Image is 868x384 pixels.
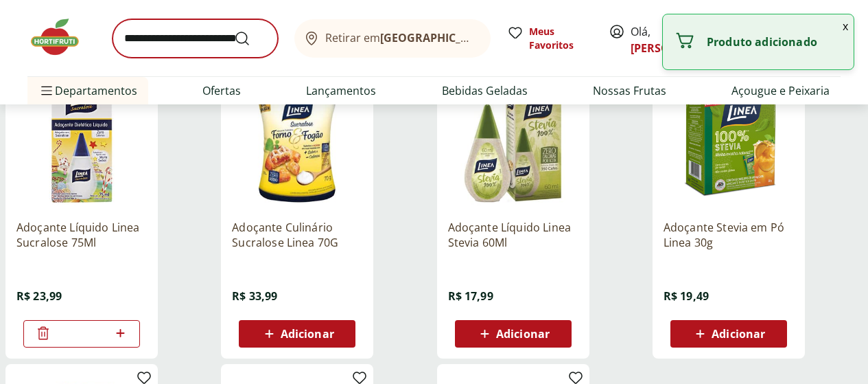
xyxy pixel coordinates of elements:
a: Adoçante Stevia em Pó Linea 30g [664,220,794,250]
button: Retirar em[GEOGRAPHIC_DATA]/[GEOGRAPHIC_DATA] [294,19,491,58]
a: Nossas Frutas [593,82,666,99]
span: Adicionar [281,328,334,339]
a: Bebidas Geladas [442,82,528,99]
button: Menu [38,74,55,107]
button: Adicionar [670,320,787,348]
a: [PERSON_NAME] [631,41,720,56]
button: Fechar notificação [837,14,854,38]
span: Departamentos [38,74,137,107]
img: Hortifruti [27,16,96,58]
span: R$ 33,99 [232,289,277,304]
img: Adoçante Culinário Sucralose Linea 70G [232,78,362,209]
img: Adoçante Líquido Linea Sucralose 75Ml [16,78,147,209]
a: Ofertas [202,82,241,99]
img: Adoçante Stevia em Pó Linea 30g [664,78,794,209]
span: Adicionar [712,328,765,339]
b: [GEOGRAPHIC_DATA]/[GEOGRAPHIC_DATA] [380,30,611,45]
span: R$ 19,49 [664,289,709,304]
input: search [113,19,278,58]
span: R$ 17,99 [448,289,493,304]
p: Produto adicionado [707,35,843,49]
span: R$ 23,99 [16,289,62,304]
button: Adicionar [455,320,572,348]
a: Açougue e Peixaria [731,82,830,99]
a: Adoçante Líquido Linea Stevia 60Ml [448,220,578,250]
a: Adoçante Culinário Sucralose Linea 70G [232,220,362,250]
a: Lançamentos [306,82,376,99]
img: Adoçante Líquido Linea Stevia 60Ml [448,78,578,209]
a: Adoçante Líquido Linea Sucralose 75Ml [16,220,147,250]
span: Meus Favoritos [529,25,592,52]
span: Retirar em [325,32,477,44]
button: Submit Search [234,30,267,47]
span: Adicionar [496,328,550,339]
a: Meus Favoritos [507,25,592,52]
span: Olá, [631,23,692,56]
button: Adicionar [239,320,355,348]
